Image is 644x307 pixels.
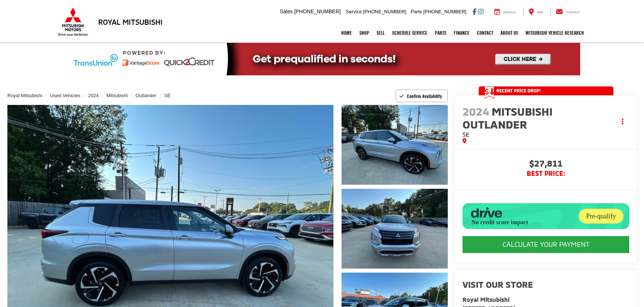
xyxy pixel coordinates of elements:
img: 2024 Mitsubishi Outlander SE [340,188,449,269]
a: Expand Photo 1 [342,105,448,185]
span: $27,811 [463,159,629,170]
a: About Us [497,24,522,42]
span: Confirm Availability [407,93,442,99]
span: [PHONE_NUMBER] [423,9,466,14]
button: Actions [616,115,629,128]
span: Contact [566,11,580,14]
a: Contact [550,8,586,16]
span: BEST PRICE: [463,170,629,177]
a: Schedule Service: Opens in a new tab [388,24,431,42]
img: 2024 Mitsubishi Outlander SE [340,104,449,185]
a: SE [164,93,170,98]
a: Mitsubishi [107,93,128,98]
span: Map [537,11,543,14]
a: Instagram: Click to visit our Instagram page [478,8,484,14]
span: Sales [280,8,293,14]
span: Mitsubishi Outlander [463,105,553,131]
a: Home [337,24,356,42]
: CALCULATE YOUR PAYMENT [463,236,629,253]
a: Parts: Opens in a new tab [431,24,450,42]
a: Service [489,8,522,16]
span: [PHONE_NUMBER] [363,9,406,14]
span: Service [346,9,362,14]
img: Quick2Credit [64,43,580,75]
a: Facebook: Click to visit our Facebook page [472,8,477,14]
button: Confirm Availability [395,89,448,102]
a: Sell [373,24,388,42]
span: Parts [411,9,422,14]
span: Get Price Drop Alert [485,86,494,99]
img: Mitsubishi [56,7,90,36]
a: 2024 [88,93,99,98]
span: 2024 [463,105,489,118]
span: [PHONE_NUMBER] [294,8,341,14]
a: Royal Mitsubishi [7,93,42,98]
h2: Visit our Store [463,280,629,289]
span: SE [463,131,470,138]
a: Shop [356,24,373,42]
a: Map [523,8,549,16]
h3: Royal Mitsubishi [98,18,163,26]
a: Mitsubishi Vehicle Research [522,24,588,42]
a: Contact [473,24,497,42]
a: Used Vehicles [50,93,80,98]
span: dropdown dots [622,119,623,124]
span: Recent Price Drop! [496,88,541,94]
span: Service [503,11,516,14]
a: Expand Photo 2 [342,189,448,269]
a: Outlander [135,93,156,98]
strong: Royal Mitsubishi [463,296,509,303]
a: Finance [450,24,473,42]
a: Get Price Drop Alert Recent Price Drop! [479,86,613,95]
